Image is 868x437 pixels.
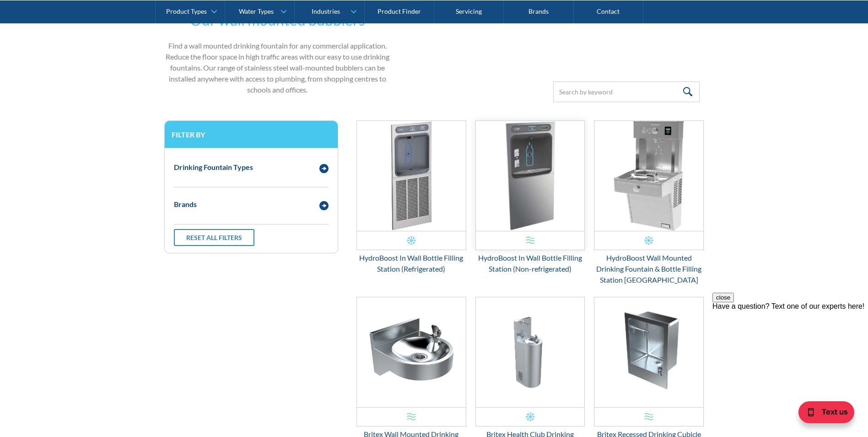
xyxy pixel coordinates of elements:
[594,120,704,285] a: HydroBoost Wall Mounted Drinking Fountain & Bottle Filling Station Vandal ResistantHydroBoost Wal...
[357,297,466,407] img: Britex Wall Mounted Drinking Fountain - Compact
[166,7,207,15] div: Product Types
[475,252,585,274] div: HydroBoost In Wall Bottle Filling Station (Non-refrigerated)
[594,252,704,285] div: HydroBoost Wall Mounted Drinking Fountain & Bottle Filling Station [GEOGRAPHIC_DATA]
[594,121,703,231] img: HydroBoost Wall Mounted Drinking Fountain & Bottle Filling Station Vandal Resistant
[356,120,466,274] a: HydroBoost In Wall Bottle Filling Station (Refrigerated)HydroBoost In Wall Bottle Filling Station...
[594,297,703,407] img: Britex Recessed Drinking Cubicle
[475,120,585,274] a: HydroBoost In Wall Bottle Filling Station (Non-refrigerated)HydroBoost In Wall Bottle Filling Sta...
[174,229,254,246] a: Reset all filters
[776,391,868,437] iframe: podium webchat widget bubble
[164,40,391,95] p: Find a wall mounted drinking fountain for any commercial application. Reduce the floor space in h...
[174,162,253,173] div: Drinking Fountain Types
[356,252,466,274] div: HydroBoost In Wall Bottle Filling Station (Refrigerated)
[476,121,585,231] img: HydroBoost In Wall Bottle Filling Station (Non-refrigerated)
[174,199,197,210] div: Brands
[239,7,274,15] div: Water Types
[172,130,331,139] h3: Filter by
[712,293,868,403] iframe: podium webchat widget prompt
[553,82,700,102] input: Search by keyword
[357,121,466,231] img: HydroBoost In Wall Bottle Filling Station (Refrigerated)
[312,7,340,15] div: Industries
[476,297,585,407] img: Britex Health Club Drinking Fountain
